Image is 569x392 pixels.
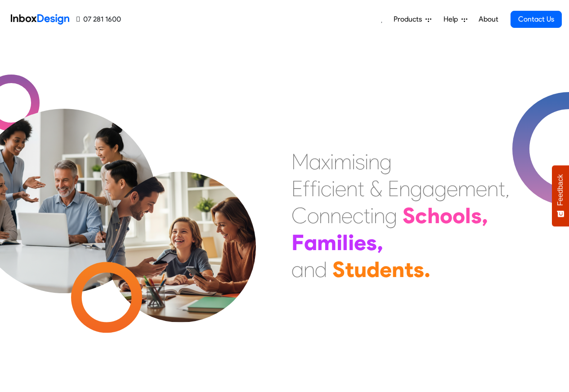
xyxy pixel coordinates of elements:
div: n [304,256,315,283]
div: e [341,202,353,229]
div: n [392,256,404,283]
div: o [440,202,453,229]
span: Help [444,14,461,25]
div: n [399,175,410,202]
div: e [476,175,487,202]
div: C [291,202,307,229]
div: d [367,256,380,283]
div: . [424,256,430,283]
a: 07 281 1600 [76,14,121,25]
div: i [336,229,342,256]
img: parents_with_child.png [86,134,275,322]
div: n [330,202,341,229]
div: s [366,229,377,256]
button: Feedback - Show survey [552,165,569,226]
div: n [374,202,385,229]
div: m [458,175,476,202]
div: t [345,256,354,283]
div: o [307,202,319,229]
div: d [315,256,327,283]
div: n [346,175,358,202]
div: i [317,175,321,202]
div: t [363,202,370,229]
div: F [291,229,304,256]
div: E [291,175,303,202]
div: o [453,202,465,229]
div: a [304,229,317,256]
a: Products [390,10,435,28]
span: Products [394,14,426,25]
div: S [332,256,345,283]
div: , [377,229,383,256]
div: a [291,256,304,283]
div: g [410,175,422,202]
div: s [355,148,365,175]
div: i [348,229,354,256]
div: g [385,202,397,229]
a: Help [440,10,471,28]
div: t [404,256,413,283]
div: Maximising Efficient & Engagement, Connecting Schools, Families, and Students. [291,148,510,283]
div: S [403,202,415,229]
div: i [365,148,368,175]
div: n [319,202,330,229]
div: m [317,229,336,256]
div: M [291,148,309,175]
div: f [303,175,310,202]
div: & [370,175,382,202]
div: f [310,175,317,202]
div: i [332,175,335,202]
div: l [465,202,471,229]
div: a [309,148,321,175]
div: t [358,175,364,202]
div: i [330,148,334,175]
div: i [370,202,374,229]
div: m [334,148,352,175]
div: x [321,148,330,175]
div: e [447,175,458,202]
div: e [354,229,366,256]
div: e [380,256,392,283]
div: i [352,148,355,175]
span: Feedback [556,174,565,206]
div: E [388,175,399,202]
div: e [335,175,346,202]
div: g [380,148,392,175]
div: , [505,175,510,202]
div: n [487,175,498,202]
div: t [498,175,505,202]
div: h [427,202,440,229]
div: l [342,229,348,256]
div: g [435,175,447,202]
div: , [482,202,488,229]
a: Contact Us [511,11,562,28]
div: a [422,175,435,202]
div: c [321,175,332,202]
div: u [354,256,367,283]
div: c [353,202,363,229]
div: n [368,148,380,175]
div: s [471,202,482,229]
a: About [476,10,501,28]
div: s [413,256,424,283]
div: c [415,202,427,229]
